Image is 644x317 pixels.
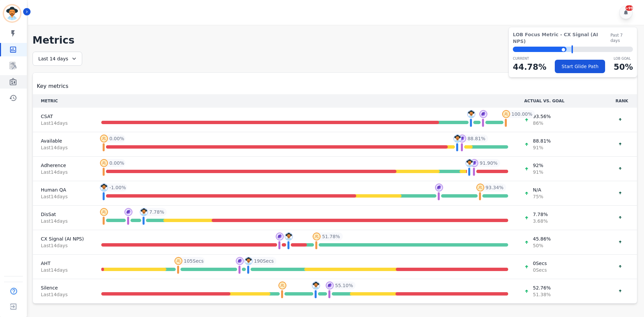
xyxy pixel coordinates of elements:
[100,135,108,143] img: profile-pic
[109,184,126,191] span: -1.00 %
[41,120,85,126] span: Last 14 day s
[41,144,85,151] span: Last 14 day s
[614,61,633,73] p: 50 %
[533,138,551,144] span: 88.81 %
[533,169,543,175] span: 91 %
[37,82,68,90] span: Key metrics
[466,159,474,167] img: profile-pic
[41,162,85,169] span: Adherence
[41,284,85,291] span: Silence
[184,258,204,264] span: 105 Secs
[313,232,321,241] img: profile-pic
[533,260,547,267] span: 0 Secs
[41,169,85,175] span: Last 14 day s
[254,258,274,264] span: 190 Secs
[467,110,475,118] img: profile-pic
[513,56,546,61] p: CURRENT
[468,135,485,142] span: 88.81 %
[326,281,334,289] img: profile-pic
[533,187,543,193] span: N/A
[140,208,148,216] img: profile-pic
[236,257,244,265] img: profile-pic
[285,232,293,241] img: profile-pic
[533,162,543,169] span: 92 %
[41,193,85,200] span: Last 14 day s
[41,260,85,267] span: AHT
[607,94,637,108] th: RANK
[174,257,182,265] img: profile-pic
[41,242,85,249] span: Last 14 day s
[533,211,548,218] span: 7.78 %
[470,159,478,167] img: profile-pic
[512,111,532,117] span: 100.00 %
[533,291,551,298] span: 51.38 %
[109,135,124,142] span: 0.00 %
[41,218,85,224] span: Last 14 day s
[41,138,85,144] span: Available
[33,94,93,108] th: METRIC
[41,291,85,298] span: Last 14 day s
[626,5,633,11] div: +99
[41,187,85,193] span: Human QA
[41,267,85,273] span: Last 14 day s
[516,94,607,108] th: ACTUAL VS. GOAL
[533,120,551,126] span: 86 %
[533,218,548,224] span: 3.68 %
[614,56,633,61] p: LOB Goal
[453,135,462,143] img: profile-pic
[33,52,82,66] div: Last 14 days
[533,113,551,120] span: 93.56 %
[312,281,320,289] img: profile-pic
[100,208,108,216] img: profile-pic
[479,110,487,118] img: profile-pic
[533,144,551,151] span: 91 %
[555,60,605,73] button: Start Glide Path
[41,235,85,242] span: CX Signal (AI NPS)
[276,232,284,241] img: profile-pic
[100,159,108,167] img: profile-pic
[480,160,497,166] span: 91.90 %
[533,235,551,242] span: 45.86 %
[4,5,20,21] img: Bordered avatar
[476,183,484,192] img: profile-pic
[149,209,164,215] span: 7.78 %
[435,183,443,192] img: profile-pic
[533,193,543,200] span: 75 %
[322,233,340,240] span: 51.78 %
[245,257,253,265] img: profile-pic
[533,284,551,291] span: 52.76 %
[278,281,286,289] img: profile-pic
[513,31,610,45] span: LOB Focus Metric - CX Signal (AI NPS)
[335,282,353,289] span: 55.10 %
[458,135,466,143] img: profile-pic
[610,33,633,43] span: Past 7 days
[533,242,551,249] span: 50 %
[513,61,546,73] p: 44.78 %
[502,110,510,118] img: profile-pic
[124,208,132,216] img: profile-pic
[513,47,567,52] div: ⬤
[533,267,547,273] span: 0 Secs
[486,184,503,191] span: 93.34 %
[41,211,85,218] span: DisSat
[100,183,108,192] img: profile-pic
[33,34,637,46] h1: Metrics
[41,113,85,120] span: CSAT
[109,160,124,166] span: 0.00 %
